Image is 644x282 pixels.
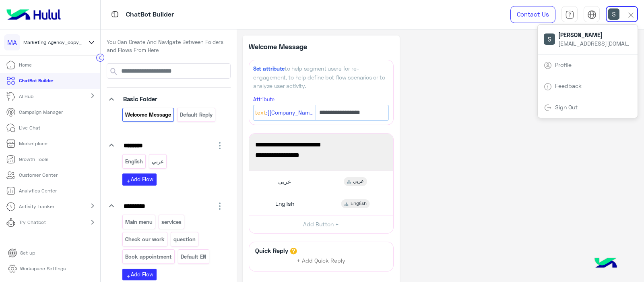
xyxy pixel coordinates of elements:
p: Default EN [180,252,207,261]
span: [PERSON_NAME] [558,31,631,39]
a: Set up [2,245,41,261]
p: question [173,235,196,244]
h6: Quick Reply [253,247,290,254]
span: Please Choose the language [255,140,387,150]
p: عربي [151,157,164,166]
a: Contact Us [510,6,555,23]
img: hulul-logo.png [592,250,620,278]
a: Workspace Settings [2,261,72,277]
p: Default reply [179,110,213,119]
img: tab [565,10,574,19]
img: Logo [3,6,64,23]
span: + Add Quick Reply [297,257,345,264]
i: add [126,274,131,279]
i: keyboard_arrow_down [107,201,116,211]
span: Text [255,109,266,117]
a: tab [561,6,578,23]
i: add [126,179,131,184]
p: Growth Tools [19,156,48,163]
img: userImage [544,33,555,45]
a: Profile [555,61,572,68]
p: Book appointment [125,252,173,261]
p: ChatBot Builder [126,9,174,20]
p: Main menu [125,217,153,227]
button: Add Button + [249,215,393,233]
p: Welcome Message [125,110,172,119]
small: Attribute [253,96,275,102]
img: tab [110,9,120,19]
i: keyboard_arrow_down [107,94,116,104]
div: MA [4,34,20,50]
span: [EMAIL_ADDRESS][DOMAIN_NAME] [558,39,631,48]
button: + Add Quick Reply [291,255,351,267]
img: tab [544,83,552,91]
mat-icon: chevron_right [88,201,97,211]
p: Set up [20,249,35,257]
img: tab [544,104,552,112]
p: Home [19,61,32,69]
p: Customer Center [19,171,58,179]
a: Sign Out [555,104,578,111]
span: من فضلك اختر اللغة [255,150,387,161]
p: AI Hub [19,93,33,100]
img: close [626,10,636,20]
span: عربى [278,178,291,185]
a: Feedback [555,82,582,89]
div: English [341,199,370,208]
div: to help segment users for re-engagement, to help define bot flow scenarios or to analyze user act... [253,64,389,90]
mat-icon: chevron_right [88,91,97,100]
img: tab [587,10,597,19]
span: English [351,200,367,207]
mat-icon: chevron_right [88,217,97,227]
span: Marketing Agency_copy_1 [23,39,84,46]
p: Try Chatbot [19,219,46,226]
i: keyboard_arrow_down [107,140,116,150]
p: English [125,157,144,166]
button: addAdd Flow [122,269,157,280]
button: addAdd Flow [122,173,157,185]
p: You Can Create And Navigate Between Folders and Flows From Here [107,38,231,54]
div: عربي [344,177,367,186]
p: Welcome Message [249,42,321,52]
span: Basic Folder [123,95,157,102]
img: userImage [608,8,619,20]
p: Campaign Manager [19,109,63,116]
p: Live Chat [19,124,40,132]
p: services [161,217,182,227]
p: ChatBot Builder [19,77,53,84]
p: Activity tracker [19,203,54,210]
span: :{{Company_Name}} [266,109,314,117]
p: Check our work [125,235,165,244]
span: عربي [353,178,364,185]
span: English [275,200,294,207]
p: Workspace Settings [20,265,66,272]
img: tab [544,61,552,69]
span: Set attribute [253,65,285,72]
p: Marketplace [19,140,47,147]
p: Analytics Center [19,187,57,194]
